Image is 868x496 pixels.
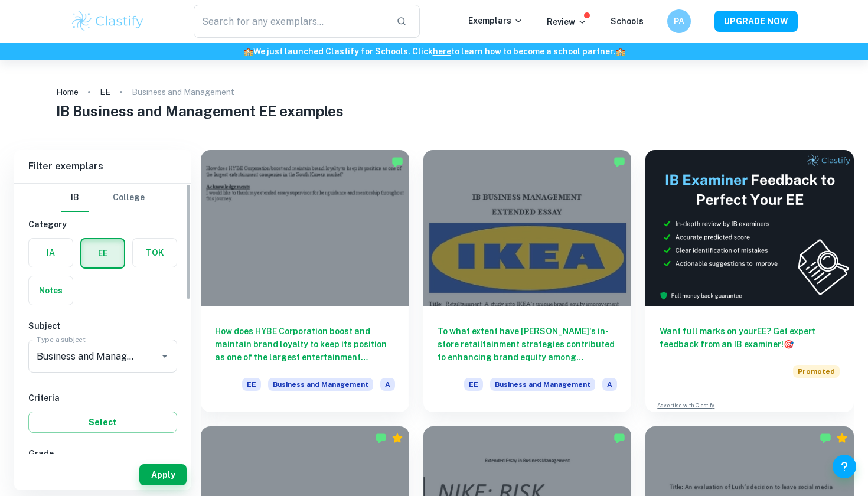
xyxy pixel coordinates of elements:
[2,45,866,58] h6: We just launched Clastify for Schools. Click to learn how to become a school partner.
[784,340,794,349] span: 🎯
[215,325,395,364] h6: How does HYBE Corporation boost and maintain brand loyalty to keep its position as one of the lar...
[438,325,618,364] h6: To what extent have [PERSON_NAME]'s in-store retailtainment strategies contributed to enhancing b...
[614,432,625,444] img: Marked
[201,150,409,412] a: How does HYBE Corporation boost and maintain brand loyalty to keep its position as one of the lar...
[14,150,191,183] h6: Filter exemplars
[243,47,253,56] span: 🏫
[81,239,124,267] button: EE
[56,84,79,100] a: Home
[433,47,451,56] a: here
[29,239,73,267] button: IA
[132,86,234,99] p: Business and Management
[660,325,840,351] h6: Want full marks on your EE ? Get expert feedback from an IB examiner!
[133,239,177,267] button: TOK
[464,378,483,391] span: EE
[28,391,177,404] h6: Criteria
[28,319,177,332] h6: Subject
[268,378,373,391] span: Business and Management
[242,378,261,391] span: EE
[375,432,387,444] img: Marked
[28,412,177,433] button: Select
[836,432,848,444] div: Premium
[602,378,617,391] span: A
[645,150,854,412] a: Want full marks on yourEE? Get expert feedback from an IB examiner!PromotedAdvertise with Clastify
[645,150,854,306] img: Thumbnail
[70,9,145,33] img: Clastify logo
[423,150,632,412] a: To what extent have [PERSON_NAME]'s in-store retailtainment strategies contributed to enhancing b...
[113,184,145,212] button: College
[714,11,798,32] button: UPGRADE NOW
[194,5,387,38] input: Search for any exemplars...
[29,276,73,305] button: Notes
[468,14,523,27] p: Exemplars
[833,455,856,478] button: Help and Feedback
[100,84,110,100] a: EE
[657,402,714,410] a: Advertise with Clastify
[380,378,395,391] span: A
[793,365,840,378] span: Promoted
[611,17,644,26] a: Schools
[820,432,831,444] img: Marked
[156,348,173,364] button: Open
[37,334,86,344] label: Type a subject
[667,9,691,33] button: PA
[490,378,595,391] span: Business and Management
[28,447,177,460] h6: Grade
[56,100,812,122] h1: IB Business and Management EE examples
[391,432,403,444] div: Premium
[547,15,587,28] p: Review
[61,184,145,212] div: Filter type choice
[28,218,177,231] h6: Category
[614,156,625,168] img: Marked
[61,184,89,212] button: IB
[139,464,187,485] button: Apply
[391,156,403,168] img: Marked
[615,47,625,56] span: 🏫
[673,15,686,28] h6: PA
